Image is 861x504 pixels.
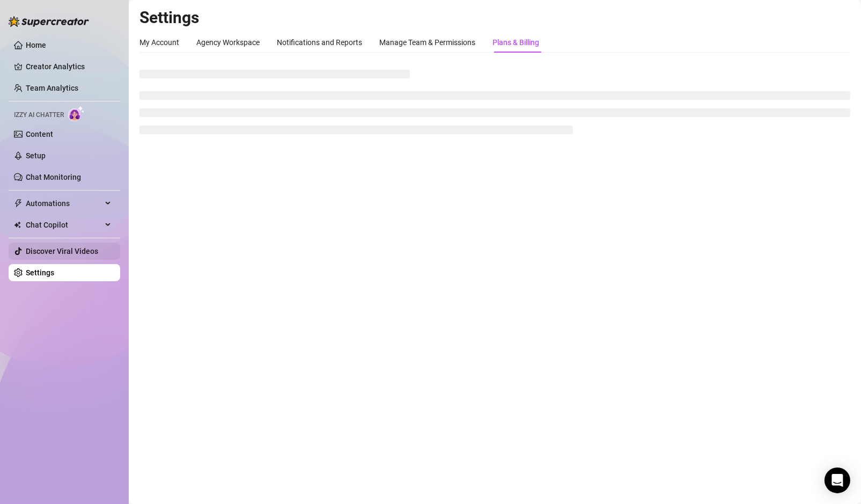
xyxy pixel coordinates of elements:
[26,195,102,212] span: Automations
[14,221,21,229] img: Chat Copilot
[26,268,54,277] a: Settings
[9,16,89,27] img: logo-BBDzfeDw.svg
[139,36,179,48] div: My Account
[26,41,46,49] a: Home
[277,36,362,48] div: Notifications and Reports
[26,173,81,181] a: Chat Monitoring
[26,151,46,160] a: Setup
[379,36,475,48] div: Manage Team & Permissions
[26,247,98,255] a: Discover Viral Videos
[26,130,53,138] a: Content
[139,8,850,28] h2: Settings
[26,84,78,92] a: Team Analytics
[14,110,64,120] span: Izzy AI Chatter
[68,106,85,121] img: AI Chatter
[196,36,260,48] div: Agency Workspace
[492,36,539,48] div: Plans & Billing
[825,468,850,493] div: Open Intercom Messenger
[26,58,112,75] a: Creator Analytics
[14,199,23,208] span: thunderbolt
[26,216,102,233] span: Chat Copilot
